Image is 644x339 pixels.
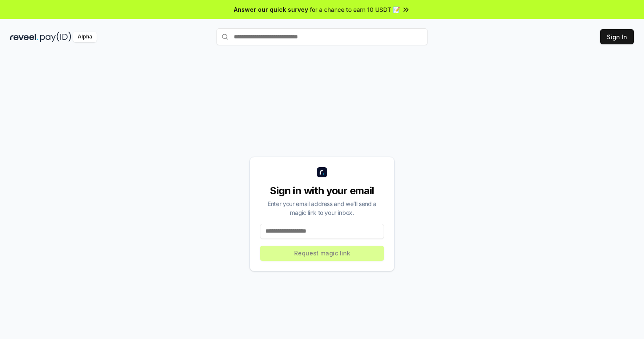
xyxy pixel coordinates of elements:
span: Answer our quick survey [234,5,308,14]
div: Enter your email address and we’ll send a magic link to your inbox. [260,199,384,217]
img: logo_small [317,167,327,177]
div: Sign in with your email [260,184,384,198]
img: pay_id [40,32,71,42]
img: reveel_dark [10,32,38,42]
button: Sign In [600,29,634,44]
span: for a chance to earn 10 USDT 📝 [310,5,400,14]
div: Alpha [73,32,97,42]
